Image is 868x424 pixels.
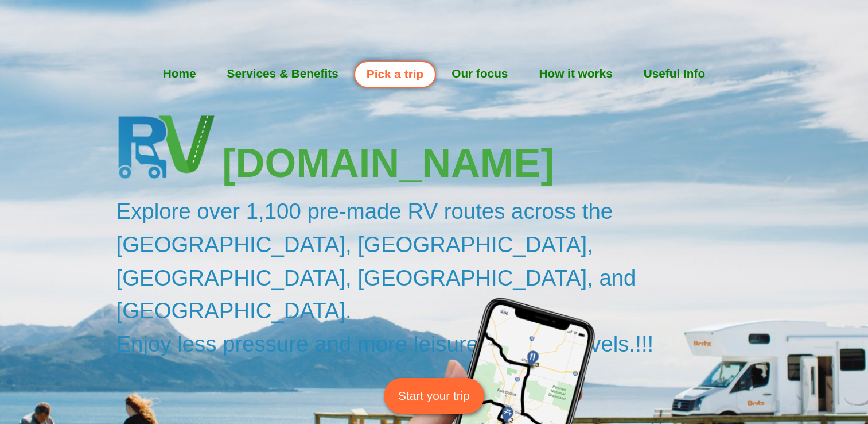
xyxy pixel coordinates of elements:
a: How it works [523,59,628,88]
a: Pick a trip [354,61,436,88]
a: Our focus [436,59,523,88]
span: Start your trip [398,387,470,404]
nav: Menu [102,59,767,88]
a: Start your trip [384,378,484,413]
h2: Explore over 1,100 pre-made RV routes across the [GEOGRAPHIC_DATA], [GEOGRAPHIC_DATA], [GEOGRAPHI... [116,195,773,360]
h3: [DOMAIN_NAME] [222,143,772,183]
a: Services & Benefits [212,59,354,88]
a: Useful Info [628,59,721,88]
a: Home [147,59,212,88]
